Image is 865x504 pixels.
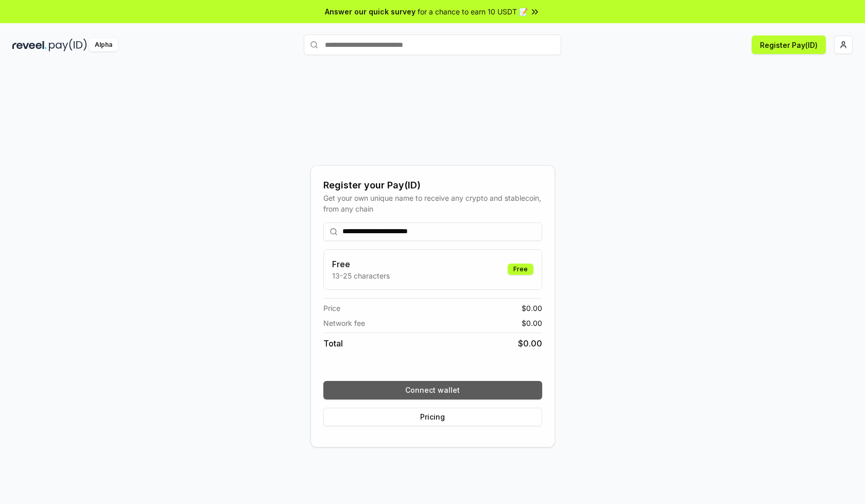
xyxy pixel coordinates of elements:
span: $ 0.00 [522,303,542,314]
img: reveel_dark [12,39,47,51]
span: Network fee [323,318,365,328]
span: for a chance to earn 10 USDT 📝 [418,6,528,17]
button: Pricing [323,408,542,426]
h3: Free [332,258,390,270]
div: Get your own unique name to receive any crypto and stablecoin, from any chain [323,193,542,214]
button: Connect wallet [323,381,542,399]
div: Register your Pay(ID) [323,178,542,193]
p: 13-25 characters [332,270,390,281]
img: pay_id [49,39,87,51]
span: Answer our quick survey [325,6,416,17]
div: Free [508,264,533,275]
button: Register Pay(ID) [752,36,826,54]
span: Price [323,303,340,314]
span: $ 0.00 [522,318,542,328]
div: Alpha [89,39,118,51]
span: $ 0.00 [518,337,542,350]
span: Total [323,337,343,350]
